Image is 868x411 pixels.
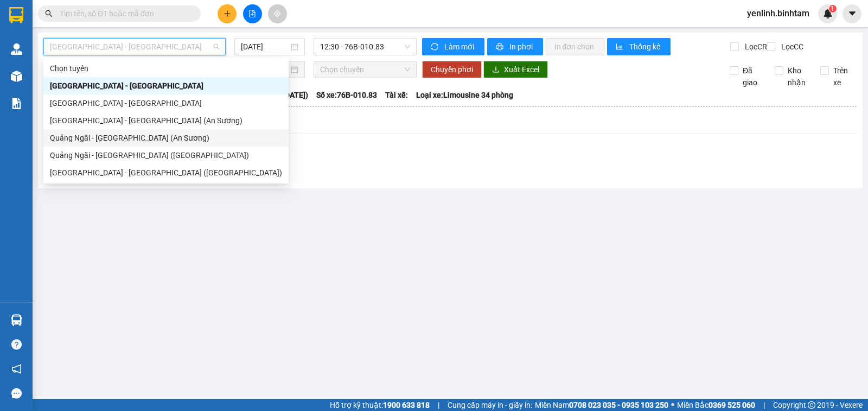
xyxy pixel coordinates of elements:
[45,10,53,17] span: search
[50,62,282,74] div: Chọn tuyến
[50,97,282,109] div: [GEOGRAPHIC_DATA] - [GEOGRAPHIC_DATA]
[431,43,440,52] span: sync
[496,43,505,52] span: printer
[9,7,23,23] img: logo-vxr
[320,39,410,55] span: 12:30 - 76B-010.83
[741,41,769,53] span: Lọc CR
[448,399,532,411] span: Cung cấp máy in - giấy in:
[783,65,812,88] span: Kho nhận
[607,38,671,55] button: bar-chartThống kê
[11,339,22,350] span: question-circle
[50,149,282,161] div: Quảng Ngãi - [GEOGRAPHIC_DATA] ([GEOGRAPHIC_DATA])
[11,388,22,399] span: message
[843,4,861,23] button: caret-down
[43,147,289,164] div: Quảng Ngãi - Sài Gòn (Vạn Phúc)
[738,7,818,20] span: yenlinh.binhtam
[43,112,289,129] div: Sài Gòn - Quảng Ngãi (An Sương)
[616,43,625,52] span: bar-chart
[487,38,543,55] button: printerIn phơi
[763,399,765,411] span: |
[422,38,484,55] button: syncLàm mới
[823,9,833,18] img: icon-new-feature
[50,132,282,144] div: Quảng Ngãi - [GEOGRAPHIC_DATA] (An Sương)
[509,41,534,53] span: In phơi
[50,80,282,92] div: [GEOGRAPHIC_DATA] - [GEOGRAPHIC_DATA]
[11,43,22,55] img: warehouse-icon
[224,10,231,17] span: plus
[43,164,289,181] div: Sài Gòn - Quảng Ngãi (Vạn Phúc)
[320,61,410,78] span: Chọn chuyến
[43,129,289,147] div: Quảng Ngãi - Sài Gòn (An Sương)
[60,8,188,20] input: Tìm tên, số ĐT hoặc mã đơn
[50,39,219,55] span: Hà Nội - Quảng Ngãi
[11,71,22,82] img: warehouse-icon
[43,94,289,112] div: Quảng Ngãi - Hà Nội
[444,41,476,53] span: Làm mới
[677,399,755,411] span: Miền Bắc
[385,89,408,101] span: Tài xế:
[629,41,662,53] span: Thống kê
[416,89,513,101] span: Loại xe: Limousine 34 phòng
[218,4,237,23] button: plus
[829,5,837,12] sup: 1
[11,364,22,374] span: notification
[535,399,668,411] span: Miền Nam
[422,61,482,78] button: Chuyển phơi
[709,401,755,409] strong: 0369 525 060
[11,98,22,109] img: solution-icon
[243,4,262,23] button: file-add
[831,5,834,12] span: 1
[316,89,377,101] span: Số xe: 76B-010.83
[671,403,674,407] span: ⚪️
[777,41,805,53] span: Lọc CC
[43,60,289,77] div: Chọn tuyến
[268,4,287,23] button: aim
[273,10,281,17] span: aim
[43,77,289,94] div: Hà Nội - Quảng Ngãi
[829,65,857,88] span: Trên xe
[738,65,767,88] span: Đã giao
[808,401,815,409] span: copyright
[330,399,430,411] span: Hỗ trợ kỹ thuật:
[248,10,256,17] span: file-add
[50,115,282,127] div: [GEOGRAPHIC_DATA] - [GEOGRAPHIC_DATA] (An Sương)
[483,61,548,78] button: downloadXuất Excel
[569,401,668,409] strong: 0708 023 035 - 0935 103 250
[241,41,289,53] input: 12/09/2025
[847,9,857,18] span: caret-down
[50,167,282,179] div: [GEOGRAPHIC_DATA] - [GEOGRAPHIC_DATA] ([GEOGRAPHIC_DATA])
[11,314,22,326] img: warehouse-icon
[438,399,439,411] span: |
[383,401,430,409] strong: 1900 633 818
[546,38,605,55] button: In đơn chọn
